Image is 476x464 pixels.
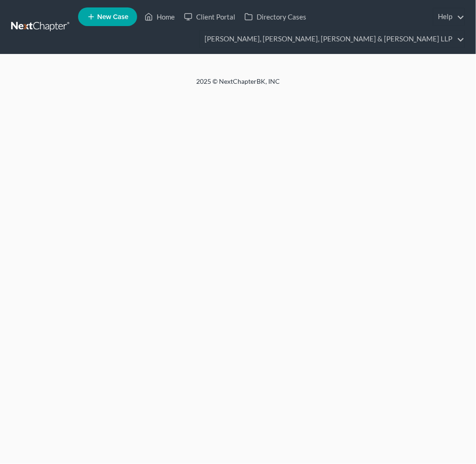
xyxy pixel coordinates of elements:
[179,8,240,25] a: Client Portal
[78,7,137,26] new-legal-case-button: New Case
[240,8,311,25] a: Directory Cases
[433,8,464,25] a: Help
[140,8,179,25] a: Home
[200,31,464,47] a: [PERSON_NAME], [PERSON_NAME], [PERSON_NAME] & [PERSON_NAME] LLP
[15,77,461,94] div: 2025 © NextChapterBK, INC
